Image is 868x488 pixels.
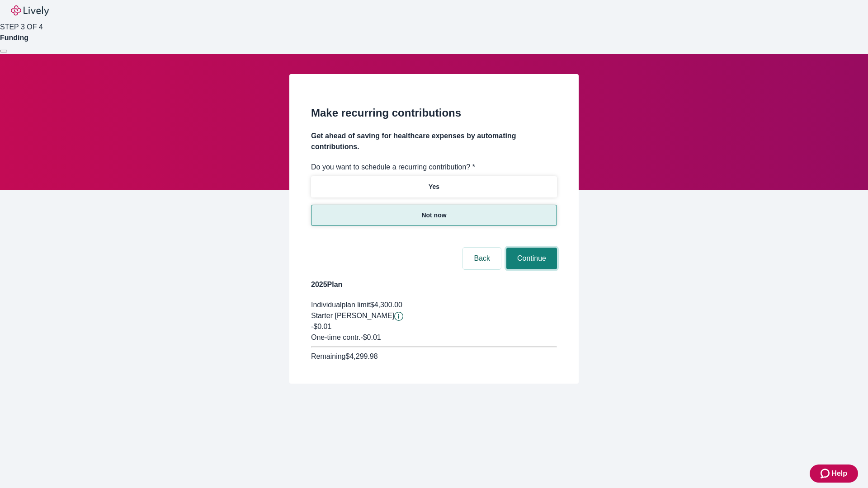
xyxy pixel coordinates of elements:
[311,301,370,309] span: Individual plan limit
[11,5,49,16] img: Lively
[394,312,403,321] button: Lively will contribute $0.01 to establish your account
[311,312,394,319] span: Starter [PERSON_NAME]
[311,352,345,360] span: Remaining
[311,176,557,197] button: Yes
[506,248,557,269] button: Continue
[370,301,402,309] span: $4,300.00
[429,182,439,192] p: Yes
[421,211,446,220] p: Not now
[311,279,557,290] h4: 2025 Plan
[311,162,475,173] label: Do you want to schedule a recurring contribution? *
[311,333,360,341] span: One-time contr.
[311,205,557,226] button: Not now
[311,131,557,152] h4: Get ahead of saving for healthcare expenses by automating contributions.
[394,312,403,321] svg: Starter penny details
[810,465,858,483] button: Zendesk support iconHelp
[311,323,331,330] span: -$0.01
[463,248,501,269] button: Back
[360,333,381,341] span: - $0.01
[311,105,557,121] h2: Make recurring contributions
[831,468,847,479] span: Help
[345,352,377,360] span: $4,299.98
[821,468,831,479] svg: Zendesk support icon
